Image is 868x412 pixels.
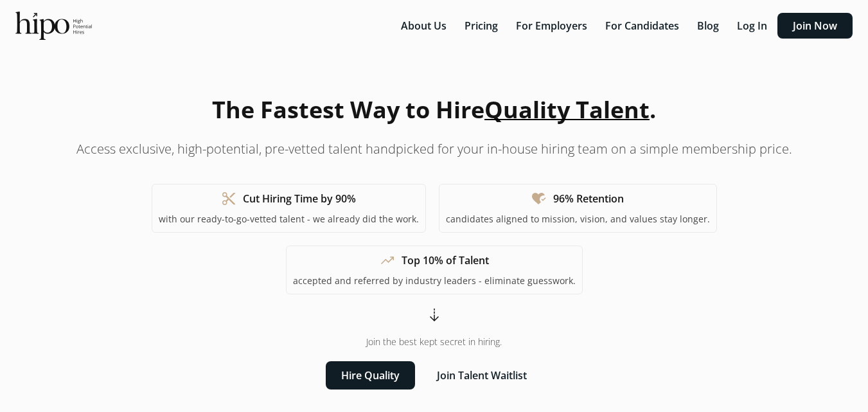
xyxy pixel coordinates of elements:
[221,191,236,206] span: content_cut
[777,19,853,33] a: Join Now
[729,19,777,33] a: Log In
[598,13,687,39] button: For Candidates
[446,213,710,226] p: candidates aligned to mission, vision, and values stay longer.
[159,213,419,226] p: with our ready-to-go-vetted talent - we already did the work.
[689,13,727,39] button: Blog
[508,19,598,33] a: For Employers
[76,140,792,158] p: Access exclusive, high-potential, pre-vetted talent handpicked for your in-house hiring team on a...
[457,13,506,39] button: Pricing
[212,93,656,127] h1: The Fastest Way to Hire .
[243,191,356,206] h1: Cut Hiring Time by 90%
[293,274,576,287] p: accepted and referred by industry leaders - eliminate guesswork.
[421,361,542,390] button: Join Talent Waitlist
[553,191,624,206] h1: 96% Retention
[393,19,457,33] a: About Us
[457,19,508,33] a: Pricing
[689,19,729,33] a: Blog
[15,12,92,40] img: official-logo
[729,13,775,39] button: Log In
[531,191,547,206] span: heart_check
[508,13,595,39] button: For Employers
[326,361,415,390] button: Hire Quality
[598,19,689,33] a: For Candidates
[366,336,502,348] span: Join the best kept secret in hiring.
[777,13,853,39] button: Join Now
[427,307,442,323] span: arrow_cool_down
[484,94,650,125] span: Quality Talent
[380,253,395,268] span: trending_up
[393,13,454,39] button: About Us
[402,253,489,268] h1: Top 10% of Talent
